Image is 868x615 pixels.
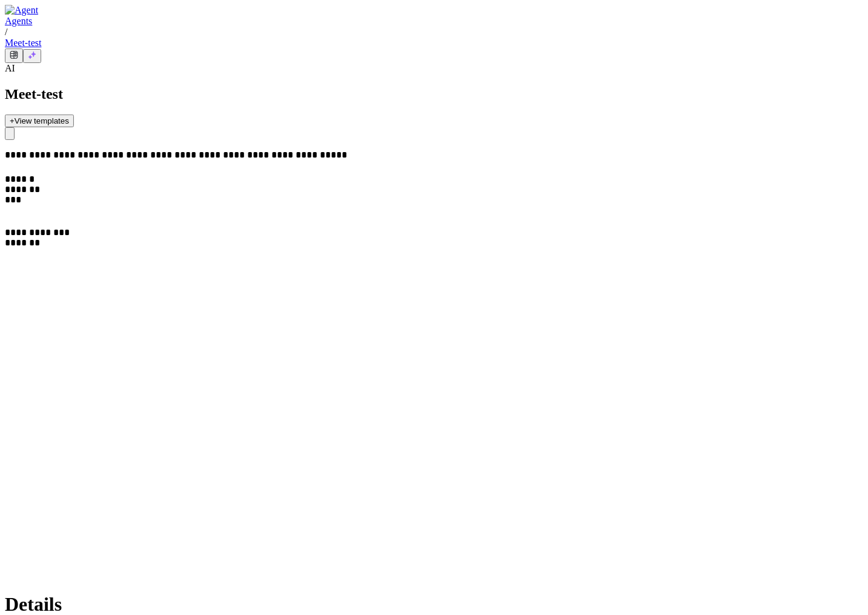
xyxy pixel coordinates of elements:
[5,5,863,26] a: AgentAgents
[5,86,863,102] h2: Meet-test
[5,5,38,16] img: Agent
[5,27,7,37] span: /
[5,115,74,127] button: +View templates
[5,16,32,26] span: Agents
[5,38,41,48] a: Meet-test
[5,63,15,73] span: AI
[10,116,15,125] span: +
